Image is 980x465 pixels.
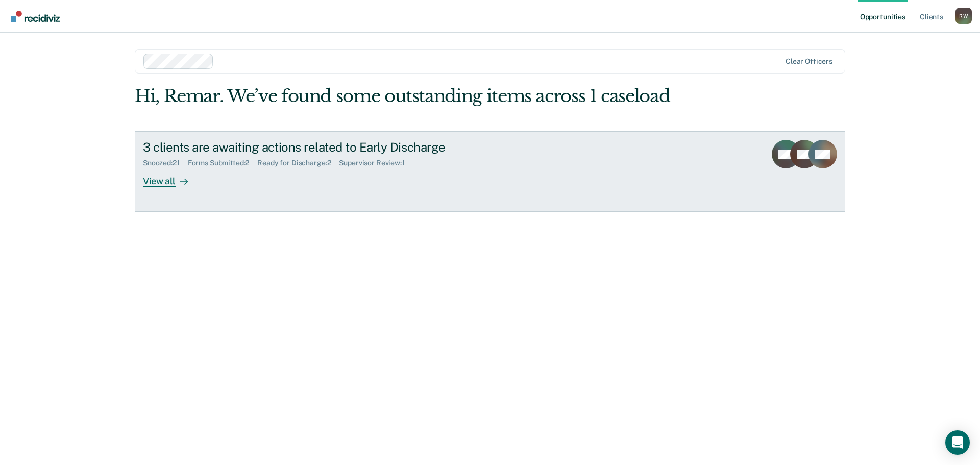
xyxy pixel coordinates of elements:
button: Profile dropdown button [955,8,972,24]
img: Recidiviz [11,11,60,22]
div: Forms Submitted : 2 [188,159,258,167]
div: Snoozed : 21 [143,159,188,167]
div: Hi, Remar. We’ve found some outstanding items across 1 caseload [135,86,703,107]
div: Ready for Discharge : 2 [257,159,339,167]
div: Open Intercom Messenger [945,430,970,455]
div: Supervisor Review : 1 [339,159,412,167]
div: Clear officers [786,57,832,66]
a: 3 clients are awaiting actions related to Early DischargeSnoozed:21Forms Submitted:2Ready for Dis... [135,131,845,212]
div: View all [143,167,200,187]
div: R W [955,8,972,24]
div: 3 clients are awaiting actions related to Early Discharge [143,140,501,155]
